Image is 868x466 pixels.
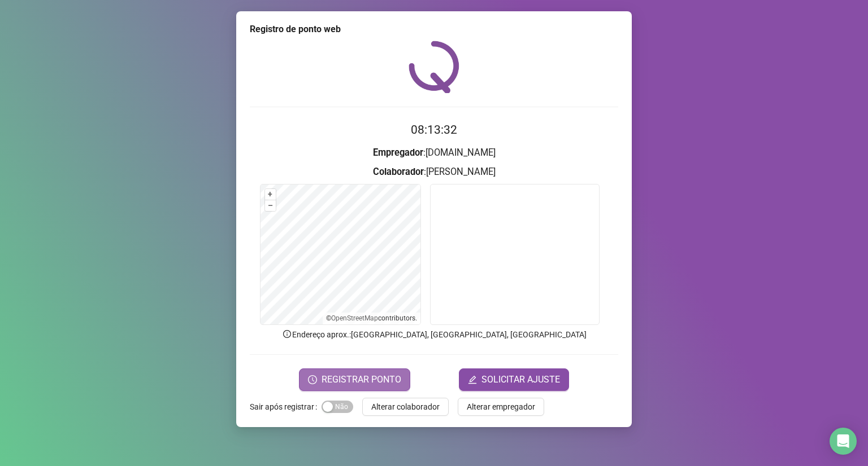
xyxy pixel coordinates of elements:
div: Registro de ponto web [250,23,618,36]
h3: : [DOMAIN_NAME] [250,146,618,160]
span: REGISTRAR PONTO [322,373,401,386]
h3: : [PERSON_NAME] [250,165,618,179]
button: REGISTRAR PONTO [299,368,410,391]
span: edit [468,375,477,384]
button: + [265,189,276,200]
button: Alterar empregador [458,398,544,416]
span: info-circle [282,329,292,339]
span: Alterar empregador [467,401,535,413]
button: Alterar colaborador [362,398,449,416]
div: Open Intercom Messenger [830,428,857,455]
button: editSOLICITAR AJUSTE [459,368,569,391]
span: SOLICITAR AJUSTE [481,373,560,386]
strong: Colaborador [373,166,424,177]
span: clock-circle [308,375,317,384]
span: Alterar colaborador [371,401,440,413]
p: Endereço aprox. : [GEOGRAPHIC_DATA], [GEOGRAPHIC_DATA], [GEOGRAPHIC_DATA] [250,328,618,341]
time: 08:13:32 [411,123,457,137]
label: Sair após registrar [250,398,322,416]
li: © contributors. [326,314,417,322]
img: QRPoint [409,41,459,93]
button: – [265,200,276,211]
strong: Empregador [373,147,423,158]
a: OpenStreetMap [331,314,378,322]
